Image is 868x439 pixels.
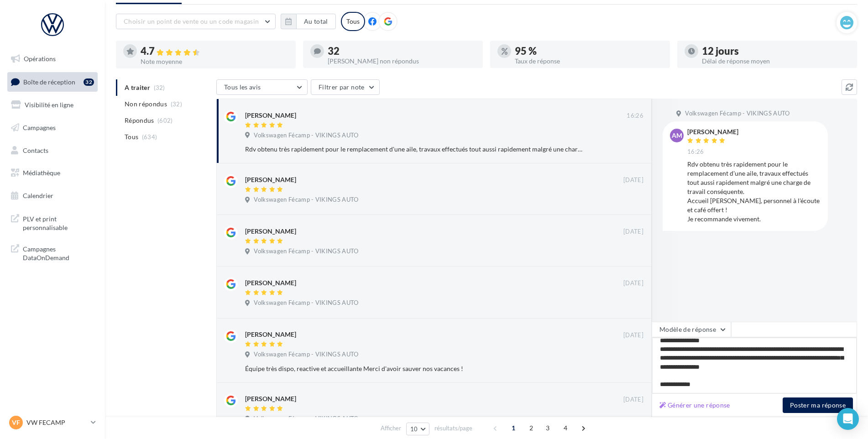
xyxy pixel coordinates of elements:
span: 16:26 [627,112,643,120]
p: VW FECAMP [26,418,87,427]
a: VF VW FECAMP [7,414,98,431]
a: Opérations [5,49,99,68]
a: Boîte de réception32 [5,72,99,92]
div: Tous [341,12,365,31]
div: [PERSON_NAME] [245,330,296,339]
div: [PERSON_NAME] [245,227,296,236]
span: 10 [410,425,418,433]
span: (634) [142,133,157,141]
span: Tous les avis [224,83,261,91]
div: [PERSON_NAME] [687,129,738,135]
span: Non répondus [125,99,167,109]
button: 10 [406,423,429,435]
span: VF [12,418,20,427]
div: 12 jours [702,46,850,56]
span: [DATE] [623,228,643,236]
div: [PERSON_NAME] [245,278,296,287]
button: Au total [281,14,336,29]
div: 4.7 [141,46,288,57]
span: 2 [524,421,539,435]
span: Choisir un point de vente ou un code magasin [124,17,259,25]
span: Visibilité en ligne [25,101,73,109]
div: Rdv obtenu très rapidement pour le remplacement d'une aile, travaux effectués tout aussi rapideme... [245,145,584,154]
span: résultats/page [434,424,472,433]
span: [DATE] [623,396,643,404]
div: 32 [328,46,476,56]
span: AM [672,131,682,140]
span: Volkswagen Fécamp - VIKINGS AUTO [254,299,358,307]
span: Médiathèque [23,169,60,177]
span: Contacts [23,146,48,154]
span: PLV et print personnalisable [23,213,94,232]
a: PLV et print personnalisable [5,209,99,236]
a: Campagnes [5,118,99,137]
div: Rdv obtenu très rapidement pour le remplacement d'une aile, travaux effectués tout aussi rapideme... [687,160,821,224]
div: 32 [84,78,94,86]
button: Au total [296,14,336,29]
span: Volkswagen Fécamp - VIKINGS AUTO [685,110,790,118]
span: Volkswagen Fécamp - VIKINGS AUTO [254,350,358,359]
a: Médiathèque [5,163,99,183]
button: Choisir un point de vente ou un code magasin [116,14,276,29]
a: Visibilité en ligne [5,95,99,115]
div: [PERSON_NAME] [245,175,296,184]
button: Filtrer par note [311,79,380,95]
span: Opérations [24,55,56,63]
a: Campagnes DataOnDemand [5,239,99,266]
div: [PERSON_NAME] [245,111,296,120]
span: 3 [540,421,555,435]
span: 4 [558,421,573,435]
div: Délai de réponse moyen [702,58,850,64]
span: Campagnes DataOnDemand [23,243,94,262]
span: [DATE] [623,176,643,184]
button: Tous les avis [216,79,308,95]
div: Open Intercom Messenger [837,408,859,430]
span: Campagnes [23,124,56,131]
span: Afficher [381,424,401,433]
div: [PERSON_NAME] non répondus [328,58,476,64]
span: Répondus [125,116,154,125]
button: Générer une réponse [656,400,734,411]
span: Volkswagen Fécamp - VIKINGS AUTO [254,196,358,204]
button: Modèle de réponse [652,322,731,337]
div: Taux de réponse [515,58,663,64]
span: [DATE] [623,279,643,287]
span: Boîte de réception [23,78,75,85]
span: 16:26 [687,148,704,156]
span: Tous [125,132,138,141]
div: Équipe très dispo, reactive et accueillante Merci d'avoir sauver nos vacances ! [245,364,584,373]
a: Calendrier [5,186,99,205]
span: (602) [157,117,173,124]
button: Poster ma réponse [783,397,853,413]
span: Volkswagen Fécamp - VIKINGS AUTO [254,131,358,140]
div: [PERSON_NAME] [245,394,296,403]
span: (32) [171,100,182,108]
span: Volkswagen Fécamp - VIKINGS AUTO [254,415,358,423]
span: [DATE] [623,331,643,340]
span: Volkswagen Fécamp - VIKINGS AUTO [254,247,358,256]
span: 1 [506,421,521,435]
a: Contacts [5,141,99,160]
div: Note moyenne [141,58,288,65]
span: Calendrier [23,192,53,199]
div: 95 % [515,46,663,56]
